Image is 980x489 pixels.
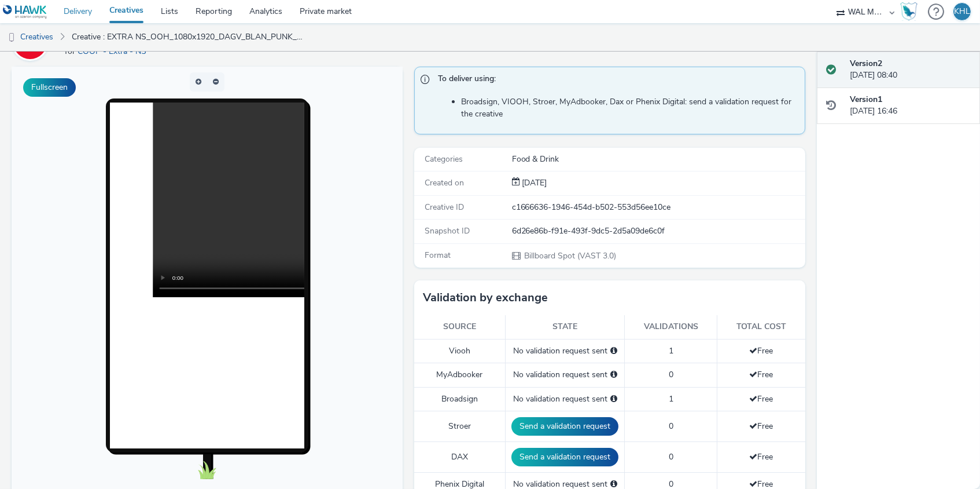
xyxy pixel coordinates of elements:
td: MyAdbooker [414,363,506,387]
img: Hawk Academy [900,2,918,21]
h3: Validation by exchange [423,289,548,306]
th: State [506,315,625,339]
div: KHL [954,3,970,20]
strong: Version 2 [850,58,882,69]
span: Snapshot ID [425,225,470,236]
span: Free [749,393,773,404]
td: Viooh [414,339,506,363]
span: Free [749,451,773,462]
td: DAX [414,442,506,473]
div: Food & Drink [512,154,804,165]
th: Total cost [717,315,805,339]
span: Format [425,250,451,261]
span: 0 [669,421,673,432]
span: 1 [669,393,673,404]
span: [DATE] [520,177,547,188]
div: Creation 26 September 2025, 16:46 [520,177,547,189]
th: Validations [625,315,717,339]
span: Free [749,421,773,432]
td: Broadsign [414,387,506,411]
img: undefined Logo [3,5,47,19]
div: Please select a deal below and click on Send to send a validation request to MyAdbooker. [610,369,617,381]
span: Free [749,369,773,380]
button: Send a validation request [511,448,618,466]
th: Source [414,315,506,339]
strong: Version 1 [850,94,882,105]
span: Categories [425,154,463,165]
span: for [65,46,78,57]
button: Fullscreen [23,78,76,97]
span: To deliver using: [438,73,793,88]
a: Creative : EXTRA NS_OOH_1080x1920_DAGV_BLAN_PUNK_NORSKE KLASSIKERE 2_40_42_2025 [66,23,311,51]
span: 0 [669,451,673,462]
div: c1666636-1946-454d-b502-553d56ee10ce [512,202,804,213]
div: [DATE] 16:46 [850,94,971,118]
li: Broadsign, VIOOH, Stroer, MyAdbooker, Dax or Phenix Digital: send a validation request for the cr... [461,96,799,120]
span: Free [749,345,773,356]
div: No validation request sent [511,393,618,405]
div: [DATE] 08:40 [850,58,971,82]
div: Please select a deal below and click on Send to send a validation request to Viooh. [610,345,617,357]
span: Creative ID [425,202,464,213]
span: 0 [669,369,673,380]
div: 6d26e86b-f91e-493f-9dc5-2d5a09de6c0f [512,225,804,237]
span: 1 [669,345,673,356]
div: No validation request sent [511,345,618,357]
button: Send a validation request [511,417,618,436]
div: Please select a deal below and click on Send to send a validation request to Broadsign. [610,393,617,405]
div: No validation request sent [511,369,618,381]
span: Created on [425,177,464,188]
img: dooh [6,32,17,43]
a: Hawk Academy [900,2,922,21]
td: Stroer [414,411,506,442]
a: COOP - Extra - NS [78,46,151,57]
span: Billboard Spot (VAST 3.0) [524,250,617,261]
